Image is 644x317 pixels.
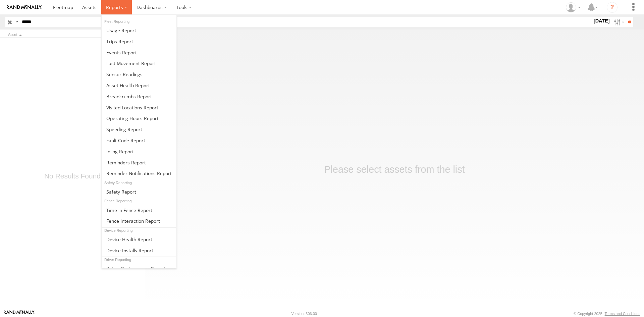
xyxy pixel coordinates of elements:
a: Device Health Report [102,234,176,245]
div: Version: 306.00 [291,312,317,316]
a: Device Installs Report [102,245,176,256]
a: Service Reminder Notifications Report [102,168,176,179]
div: Click to Sort [8,33,134,37]
i: ? [607,2,618,13]
a: Usage Report [102,25,176,36]
a: Last Movement Report [102,58,176,69]
a: Terms and Conditions [605,312,640,316]
a: Trips Report [102,36,176,47]
div: Irving Rodriguez [563,2,583,12]
a: Full Events Report [102,47,176,58]
label: Search Filter Options [611,17,626,27]
a: Fence Interaction Report [102,215,176,226]
label: [DATE] [592,17,611,24]
label: Search Query [14,17,19,27]
a: Time in Fences Report [102,205,176,216]
a: Fault Code Report [102,135,176,146]
a: Asset Health Report [102,80,176,91]
a: Idling Report [102,146,176,157]
a: Fleet Speed Report [102,124,176,135]
a: Safety Report [102,186,176,197]
div: © Copyright 2025 - [574,312,640,316]
a: Visit our Website [4,310,35,317]
a: Reminders Report [102,157,176,168]
a: Breadcrumbs Report [102,91,176,102]
a: Sensor Readings [102,69,176,80]
a: Asset Operating Hours Report [102,113,176,124]
a: Driver Performance Report [102,263,176,274]
img: rand-logo.svg [7,5,42,10]
a: Visited Locations Report [102,102,176,113]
